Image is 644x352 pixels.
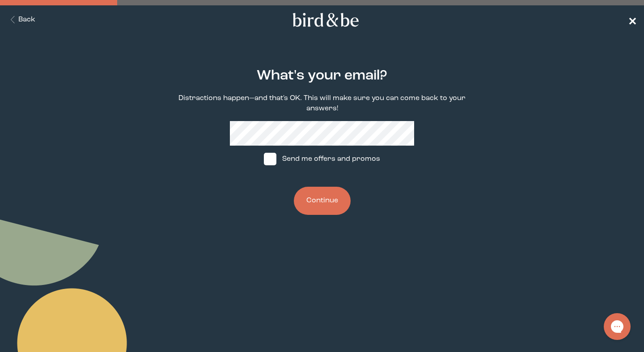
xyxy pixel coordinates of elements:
h2: What's your email? [257,66,387,86]
span: ✕ [628,15,637,25]
a: ✕ [628,12,637,28]
iframe: Gorgias live chat messenger [599,310,635,343]
label: Send me offers and promos [255,146,389,172]
button: Continue [294,187,351,215]
p: Distractions happen—and that's OK. This will make sure you can come back to your answers! [168,93,476,114]
button: Back Button [7,15,35,25]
